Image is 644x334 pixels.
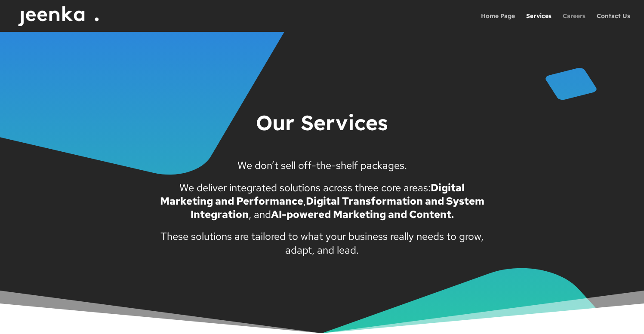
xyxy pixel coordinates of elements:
[597,13,630,32] a: Contact Us
[160,181,465,208] strong: Digital Marketing and Performance
[154,108,490,159] h1: Our Services
[271,208,454,221] strong: AI-powered Marketing and Content.
[191,194,484,221] strong: Digital Transformation and System Integration
[154,159,490,181] p: We don’t sell off-the-shelf packages.
[526,13,552,32] a: Services
[563,13,585,32] a: Careers
[154,181,490,230] p: We deliver integrated solutions across three core areas: , , and
[154,230,490,256] p: These solutions are tailored to what your business really needs to grow, adapt, and lead.
[481,13,515,32] a: Home Page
